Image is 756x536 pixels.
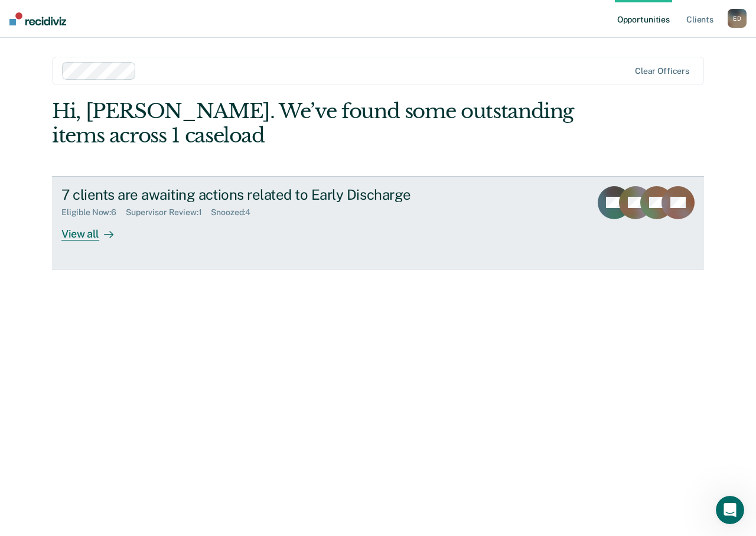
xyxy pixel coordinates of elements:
div: Clear officers [635,66,689,76]
div: View all [61,217,128,241]
img: Recidiviz [9,12,66,25]
a: 7 clients are awaiting actions related to Early DischargeEligible Now:6Supervisor Review:1Snoozed... [52,176,704,269]
div: Snoozed : 4 [211,207,260,217]
button: ED [728,9,747,28]
div: Hi, [PERSON_NAME]. We’ve found some outstanding items across 1 caseload [52,99,573,148]
div: 7 clients are awaiting actions related to Early Discharge [61,186,476,203]
div: E D [728,9,747,28]
iframe: Intercom live chat [716,496,744,524]
div: Supervisor Review : 1 [126,207,211,217]
div: Eligible Now : 6 [61,207,126,217]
